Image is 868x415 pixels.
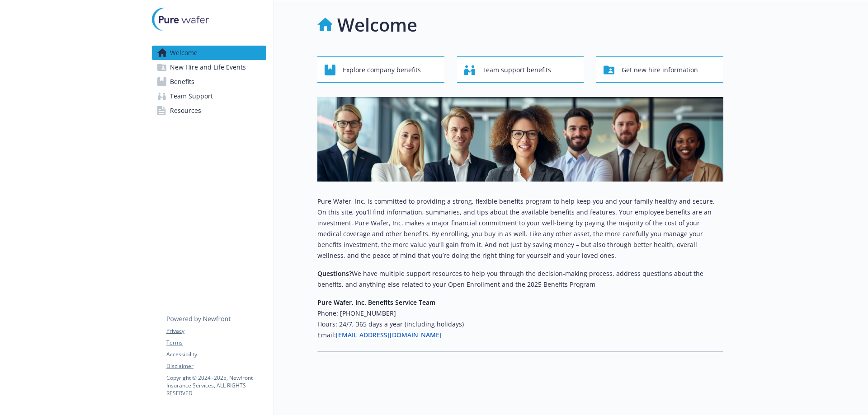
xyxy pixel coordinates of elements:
a: Terms [166,339,266,347]
strong: Questions? [317,269,352,278]
p: We have multiple support resources to help you through the decision-making process, address quest... [317,268,723,290]
a: [EMAIL_ADDRESS][DOMAIN_NAME] [336,331,442,339]
span: Benefits [170,75,194,89]
h6: Phone: [PHONE_NUMBER] [317,308,723,319]
span: Team Support [170,89,213,103]
span: Get new hire information [622,61,698,79]
h6: Hours: 24/7, 365 days a year (including holidays)​ [317,319,723,330]
span: Resources [170,103,201,118]
a: Welcome [152,46,266,60]
span: New Hire and Life Events [170,60,246,75]
span: Explore company benefits [343,61,421,79]
button: Explore company benefits [317,56,444,83]
a: Privacy [166,327,266,335]
p: Copyright © 2024 - 2025 , Newfront Insurance Services, ALL RIGHTS RESERVED [166,374,266,397]
span: Welcome [170,46,198,60]
a: Disclaimer [166,362,266,370]
h6: Email: [317,330,723,340]
span: Team support benefits [482,61,551,79]
strong: Pure Wafer, Inc. Benefits Service Team [317,298,435,307]
a: New Hire and Life Events [152,60,266,75]
a: Resources [152,103,266,118]
button: Team support benefits [457,56,584,83]
a: Accessibility [166,350,266,359]
img: overview page banner [317,97,723,182]
button: Get new hire information [596,56,723,83]
a: Team Support [152,89,266,103]
p: Pure Wafer, Inc. is committed to providing a strong, flexible benefits program to help keep you a... [317,196,723,261]
h1: Welcome [337,11,417,38]
a: Benefits [152,75,266,89]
